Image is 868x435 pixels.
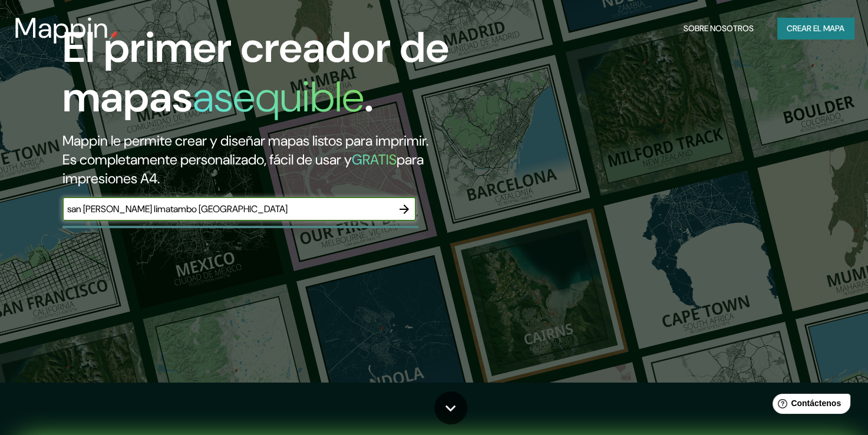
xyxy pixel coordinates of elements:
[62,23,497,131] h1: El primer creador de mapas .
[62,131,497,188] h2: Mappin le permite crear y diseñar mapas listos para imprimir. Es completamente personalizado, fác...
[14,12,109,45] h3: Mappin
[684,21,754,36] font: Sobre nosotros
[777,18,854,39] button: Crear el mapa
[352,150,397,169] h5: GRATIS
[62,202,392,216] input: Elige tu lugar favorito
[679,18,758,39] button: Sobre nosotros
[109,31,118,40] img: mappin-pin
[193,70,364,124] h1: asequible
[787,21,844,36] font: Crear el mapa
[763,389,855,422] iframe: Help widget launcher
